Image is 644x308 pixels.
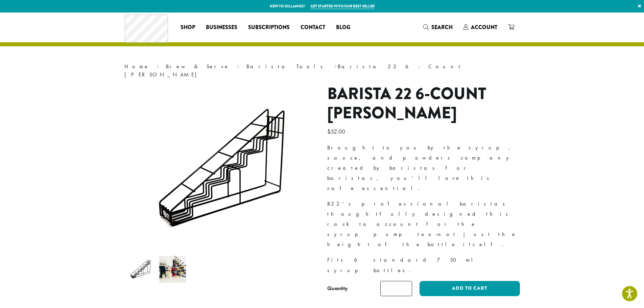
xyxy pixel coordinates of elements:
span: Shop [181,23,195,32]
h1: Barista 22 6-Count [PERSON_NAME] [327,84,520,123]
nav: Breadcrumb [124,63,520,79]
span: $ [327,127,331,135]
span: › [157,60,159,71]
a: Get started with our best seller [310,3,375,9]
span: › [237,60,239,71]
span: Businesses [206,23,237,32]
img: Barista 22 6-Count Syrup Rack - Image 2 [159,256,186,283]
bdi: 52.00 [327,127,347,135]
p: Brought to you by the syrup, sauce, and powders company created by baristas for baristas, you’ll ... [327,143,520,193]
span: Contact [301,23,325,32]
a: Brew & Serve [166,63,230,70]
input: Product quantity [380,281,412,296]
span: Search [431,23,453,31]
span: Subscriptions [248,23,290,32]
img: Barista 22 6-Count Syrup Rack [127,256,154,283]
p: Fits 6 standard 750 ml syrup bottles. [327,255,520,275]
span: Blog [336,23,350,32]
div: Quantity [327,284,348,292]
p: B22’s professional baristas thoughtfully designed this rack to account for the syrup pump too–not... [327,199,520,250]
a: Shop [175,22,200,33]
span: Account [471,23,497,31]
a: Home [124,63,149,70]
a: Search [418,22,458,33]
span: › [334,60,337,71]
a: Barista Tools [246,63,327,70]
button: Add to cart [420,281,520,296]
